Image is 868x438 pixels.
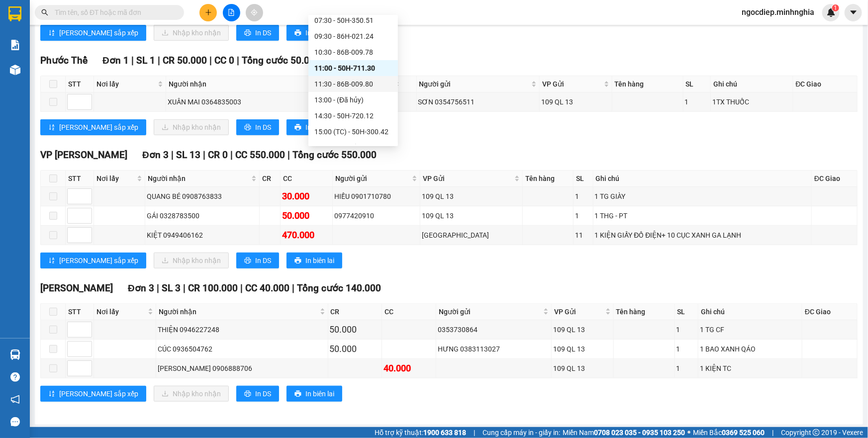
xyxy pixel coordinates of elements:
[236,119,279,135] button: printerIn DS
[230,149,233,161] span: |
[813,429,820,436] span: copyright
[10,372,20,382] span: question-circle
[287,386,342,402] button: printerIn biên lai
[171,149,174,161] span: |
[40,55,88,66] span: Phước Thể
[209,55,212,66] span: |
[314,94,392,105] div: 13:00 - (Đã hủy)
[294,124,301,132] span: printer
[147,230,258,241] div: KIỆT 0949406162
[48,124,55,132] span: sort-ascending
[700,363,800,374] div: 1 KIỆN TC
[384,361,434,375] div: 40.000
[246,4,263,21] button: aim
[214,55,234,66] span: CC 0
[594,429,685,437] strong: 0708 023 035 - 0935 103 250
[595,210,810,221] div: 1 THG - PT
[255,27,271,38] span: In DS
[59,122,138,133] span: [PERSON_NAME] sắp xếp
[163,55,207,66] span: CR 50.000
[676,324,696,335] div: 1
[158,55,160,66] span: |
[614,304,675,320] th: Tên hàng
[294,390,301,398] span: printer
[422,210,521,221] div: 109 QL 13
[255,255,271,266] span: In DS
[722,429,765,437] strong: 0369 525 060
[574,171,593,187] th: SL
[66,171,94,187] th: STT
[40,253,146,268] button: sort-ascending[PERSON_NAME] sắp xếp
[575,230,591,241] div: 11
[595,191,810,202] div: 1 TG GIÀY
[59,388,138,399] span: [PERSON_NAME] sắp xếp
[208,149,228,161] span: CR 0
[335,173,410,184] span: Người gửi
[142,149,169,161] span: Đơn 3
[48,257,55,265] span: sort-ascending
[244,390,251,398] span: printer
[575,210,591,221] div: 1
[40,282,113,294] span: [PERSON_NAME]
[593,171,812,187] th: Ghi chú
[162,282,181,294] span: SL 3
[10,417,20,427] span: message
[542,79,601,89] span: VP Gửi
[203,149,205,161] span: |
[553,324,612,335] div: 109 QL 13
[102,55,129,66] span: Đơn 1
[40,386,146,402] button: sort-ascending[PERSON_NAME] sắp xếp
[40,25,146,41] button: sort-ascending[PERSON_NAME] sắp xếp
[294,257,301,265] span: printer
[236,386,279,402] button: printerIn DS
[734,6,822,18] span: ngocdiep.minhnghia
[675,304,698,320] th: SL
[802,304,858,320] th: ĐC Giao
[10,65,20,75] img: warehouse-icon
[523,171,574,187] th: Tên hàng
[236,253,279,268] button: printerIn DS
[827,8,836,17] img: icon-new-feature
[305,388,334,399] span: In biên lai
[700,324,800,335] div: 1 TG CF
[387,76,416,92] th: CC
[158,324,326,335] div: THIỆN 0946227248
[260,171,281,187] th: CR
[223,4,240,21] button: file-add
[314,126,392,137] div: 15:00 (TC) - 50H-300.42
[136,55,155,66] span: SL 1
[676,344,696,354] div: 1
[205,9,212,16] span: plus
[66,76,94,92] th: STT
[382,304,436,320] th: CC
[96,79,156,89] span: Nơi lấy
[552,340,614,359] td: 109 QL 13
[419,79,530,89] span: Người gửi
[375,427,466,438] span: Hỗ trợ kỹ thuật:
[237,55,239,66] span: |
[169,79,313,89] span: Người nhận
[176,149,200,161] span: SL 13
[314,110,392,121] div: 14:30 - 50H-720.12
[10,40,20,50] img: solution-icon
[10,350,20,360] img: warehouse-icon
[314,63,392,74] div: 11:00 - 50H-711.30
[314,31,392,42] div: 09:30 - 86H-021.24
[595,230,810,241] div: 1 KIỆN GIẤY ĐỒ ĐIỆN+ 10 CỤC XANH GA LẠNH
[255,388,271,399] span: In DS
[420,187,523,206] td: 109 QL 13
[154,386,229,402] button: downloadNhập kho nhận
[420,226,523,245] td: Sài Gòn
[438,324,550,335] div: 0353730864
[482,427,560,438] span: Cung cấp máy in - giấy in:
[305,255,334,266] span: In biên lai
[334,210,418,221] div: 0977420910
[282,228,331,242] div: 470.000
[552,320,614,340] td: 109 QL 13
[242,55,320,66] span: Tổng cước 50.000
[147,191,258,202] div: QUANG BÉ 0908763833
[314,47,392,58] div: 10:30 - 86B-009.78
[418,96,538,107] div: SƠN 0354756511
[96,306,146,317] span: Nơi lấy
[147,210,258,221] div: GÁI 0328783500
